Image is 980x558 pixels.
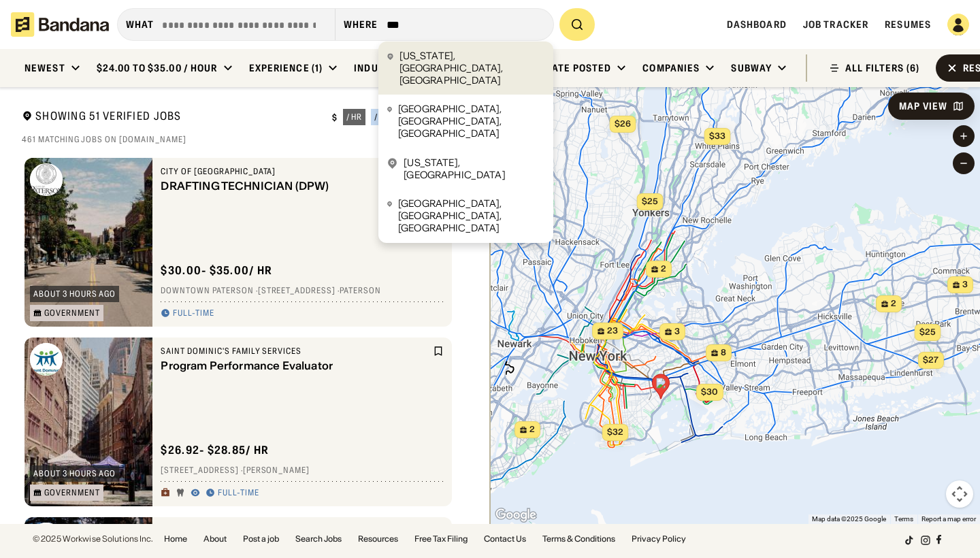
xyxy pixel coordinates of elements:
[642,62,700,74] div: Companies
[721,347,726,359] span: 8
[161,263,272,278] div: $ 30.00 - $35.00 / hr
[615,118,631,129] span: $26
[161,180,430,193] div: DRAFTING TECHNICIAN (DPW)
[414,535,468,543] a: Free Tax Filing
[44,489,100,497] div: Government
[161,465,444,476] div: [STREET_ADDRESS] · [PERSON_NAME]
[493,506,538,524] img: Google
[358,535,398,543] a: Resources
[632,535,686,543] a: Privacy Policy
[545,62,611,74] div: Date Posted
[30,343,63,376] img: Saint Dominic's Family Services logo
[885,18,931,31] a: Resumes
[899,101,947,111] div: Map View
[894,515,913,523] a: Terms (opens in new tab)
[33,470,116,478] div: about 3 hours ago
[344,18,378,31] div: Where
[30,523,63,555] img: Saint Dominic's Family Services logo
[44,309,100,317] div: Government
[22,109,321,126] div: Showing 51 Verified Jobs
[845,63,919,73] div: ALL FILTERS (6)
[126,18,154,31] div: what
[962,279,968,291] span: 3
[249,62,323,74] div: Experience (1)
[164,535,187,543] a: Home
[161,359,430,372] div: Program Performance Evaluator
[642,196,658,206] span: $25
[173,308,214,319] div: Full-time
[97,62,218,74] div: $24.00 to $35.00 / hour
[484,535,526,543] a: Contact Us
[727,18,787,31] a: Dashboard
[661,263,666,275] span: 2
[203,535,227,543] a: About
[33,290,116,298] div: about 3 hours ago
[30,163,63,196] img: City of Paterson logo
[374,113,393,121] div: / wk
[218,488,259,499] div: Full-time
[243,535,279,543] a: Post a job
[161,286,444,297] div: Downtown Paterson · [STREET_ADDRESS] · Paterson
[731,62,772,74] div: Subway
[295,535,342,543] a: Search Jobs
[33,535,153,543] div: © 2025 Workwise Solutions Inc.
[674,326,680,338] span: 3
[812,515,886,523] span: Map data ©2025 Google
[398,197,545,235] div: [GEOGRAPHIC_DATA], [GEOGRAPHIC_DATA], [GEOGRAPHIC_DATA]
[607,325,618,337] span: 23
[399,50,545,87] div: [US_STATE], [GEOGRAPHIC_DATA], [GEOGRAPHIC_DATA]
[891,298,896,310] span: 2
[161,443,269,457] div: $ 26.92 - $28.85 / hr
[22,134,468,145] div: 461 matching jobs on [DOMAIN_NAME]
[161,166,430,177] div: City of [GEOGRAPHIC_DATA]
[24,62,65,74] div: Newest
[332,112,338,123] div: $
[946,480,973,508] button: Map camera controls
[529,424,535,436] span: 2
[346,113,363,121] div: / hr
[607,427,623,437] span: $32
[404,157,545,181] div: [US_STATE], [GEOGRAPHIC_DATA]
[701,387,718,397] span: $30
[921,515,976,523] a: Report a map error
[354,62,426,74] div: Industries (1)
[398,103,545,140] div: [GEOGRAPHIC_DATA], [GEOGRAPHIC_DATA], [GEOGRAPHIC_DATA]
[22,152,468,525] div: grid
[542,535,615,543] a: Terms & Conditions
[161,346,430,357] div: Saint Dominic's Family Services
[709,131,725,141] span: $33
[919,327,936,337] span: $25
[11,12,109,37] img: Bandana logotype
[923,355,938,365] span: $27
[803,18,868,31] a: Job Tracker
[493,506,538,524] a: Open this area in Google Maps (opens a new window)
